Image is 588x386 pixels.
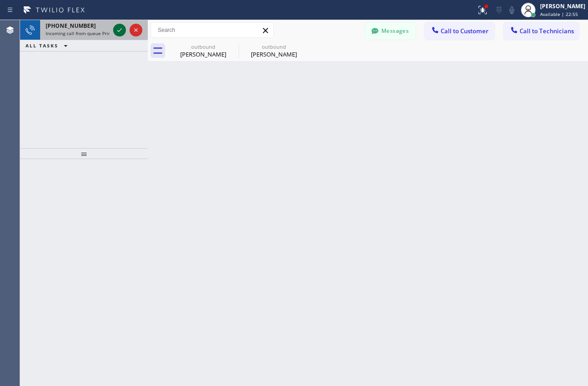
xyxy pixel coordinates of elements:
button: Accept [113,24,126,36]
div: [PERSON_NAME] [540,2,585,10]
span: Incoming call from queue Primary EL [46,30,125,36]
div: outbound [239,43,308,50]
button: Messages [365,22,416,40]
span: Available | 22:55 [540,11,578,17]
div: Naomi Kim [169,41,238,61]
button: Mute [505,4,518,16]
div: Alicia Clancy [239,41,308,61]
span: Call to Customer [441,27,489,35]
button: Call to Technicians [504,22,579,40]
span: [PHONE_NUMBER] [46,22,96,30]
div: outbound [169,43,238,50]
button: Reject [130,24,142,36]
input: Search [151,23,273,37]
div: [PERSON_NAME] [239,50,308,58]
button: Call to Customer [425,22,494,40]
span: ALL TASKS [26,42,58,49]
button: ALL TASKS [20,40,77,51]
div: [PERSON_NAME] [169,50,238,58]
span: Call to Technicians [520,27,574,35]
